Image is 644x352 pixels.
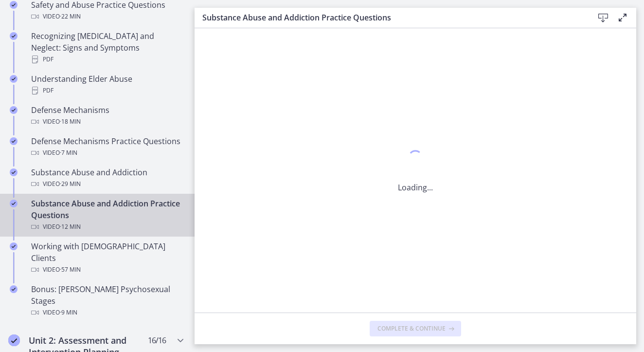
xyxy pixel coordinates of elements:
i: Completed [10,106,18,114]
div: Video [31,264,183,276]
div: Understanding Elder Abuse [31,73,183,96]
div: Defense Mechanisms [31,104,183,128]
div: PDF [31,85,183,96]
div: Substance Abuse and Addiction Practice Questions [31,198,183,233]
span: · 9 min [60,307,77,318]
i: Completed [8,334,20,346]
div: Defense Mechanisms Practice Questions [31,135,183,159]
div: Bonus: [PERSON_NAME] Psychosexual Stages [31,283,183,318]
div: Recognizing [MEDICAL_DATA] and Neglect: Signs and Symptoms [31,30,183,65]
span: · 29 min [60,178,81,190]
div: Video [31,307,183,318]
span: · 12 min [60,221,81,233]
div: PDF [31,54,183,65]
div: Substance Abuse and Addiction [31,167,183,190]
i: Completed [10,137,18,145]
i: Completed [10,242,18,250]
div: Video [31,11,183,22]
span: Complete & continue [377,325,446,333]
div: Video [31,178,183,190]
h3: Substance Abuse and Addiction Practice Questions [202,12,578,23]
i: Completed [10,75,18,83]
span: · 7 min [60,147,77,159]
i: Completed [10,32,18,40]
div: Video [31,116,183,128]
div: 1 [398,148,433,170]
span: 16 / 16 [148,334,166,346]
i: Completed [10,1,18,9]
div: Video [31,221,183,233]
div: Video [31,147,183,159]
i: Completed [10,200,18,207]
p: Loading... [398,182,433,193]
span: · 57 min [60,264,81,276]
i: Completed [10,168,18,176]
i: Completed [10,285,18,293]
button: Complete & continue [370,321,461,336]
div: Working with [DEMOGRAPHIC_DATA] Clients [31,241,183,276]
span: · 22 min [60,11,81,22]
span: · 18 min [60,116,81,128]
